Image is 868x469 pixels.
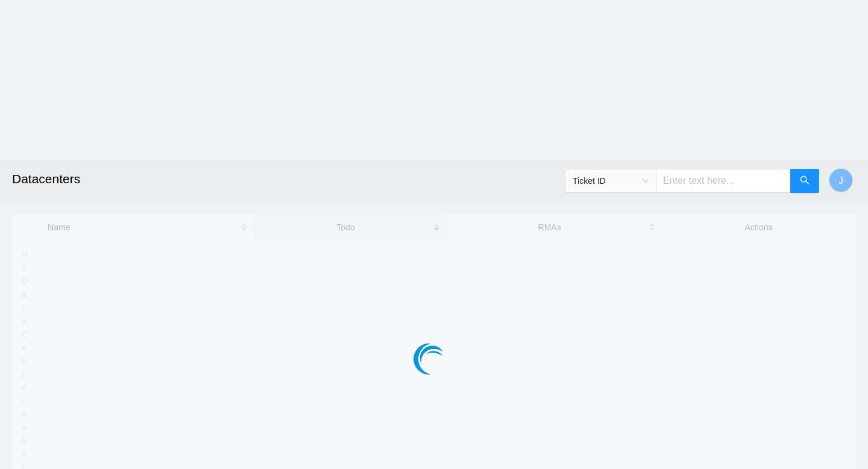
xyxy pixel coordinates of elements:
h2: Datacenters [12,160,603,198]
span: Ticket ID [573,172,649,190]
button: J [829,168,853,192]
button: search [790,169,819,193]
span: search [800,175,810,187]
span: J [838,173,843,188]
input: Enter text here... [656,169,791,193]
